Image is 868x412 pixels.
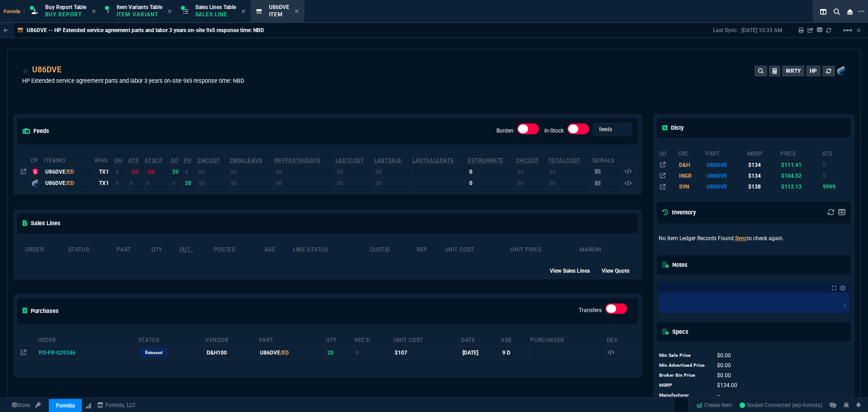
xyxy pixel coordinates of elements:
h5: feeds [23,127,49,135]
th: Rec'd [354,333,393,346]
nx-icon: Search [830,6,844,17]
td: $0 [548,166,592,177]
nx-icon: Close Workbench [844,6,856,17]
td: MSRP [659,380,708,390]
p: Item Variant [117,11,162,18]
tr: HP 3Y PREMIUM ONSITE NB [659,170,849,181]
span: /ED [66,180,74,186]
nx-icon: Open In Opposite Panel [21,350,26,356]
a: msbcCompanyName [94,401,138,409]
h5: Sales Lines [23,219,61,227]
th: CustId [370,242,417,255]
td: $0 [548,177,592,189]
label: Transfers [579,307,602,313]
tr: 3y Premium Onsite NB [659,159,849,170]
abbr: The last SO Inv price. No time limit. (ignore zeros) [374,157,402,164]
tr: undefined [659,390,766,400]
td: 0 [170,177,183,189]
abbr: Total Cost of Units on Hand [548,157,580,164]
nx-fornida-value: PO-FR-029346 [39,349,136,357]
div: In-Stock [567,123,589,138]
td: 0 [354,346,393,359]
h5: Disty [662,123,684,132]
td: U86DVE [705,159,747,170]
td: U86DVE [705,181,747,192]
th: msrp [747,147,780,159]
tr: undefined [659,350,766,360]
th: Unit Price [510,242,579,255]
th: ats [821,147,849,159]
th: Unit Cost [393,333,461,346]
p: U86DVE -- HP Extended service agreement parts and labor 3 years on-site 9x5 response time: NBD [27,27,264,34]
td: 0 [821,170,849,181]
span: -- [717,392,720,398]
th: part [705,147,747,159]
td: TX1 [94,177,114,189]
th: Order [25,242,67,255]
th: Qty [325,333,354,346]
p: Item [269,11,289,18]
th: Posted [213,242,264,255]
span: Socket Connected (erp-fornida) [740,402,822,408]
div: U86DVE [32,64,61,76]
td: 0 [114,166,128,177]
th: Margin [579,242,630,255]
td: 0 [467,177,515,189]
p: HP Extended service agreement parts and labor 3 years on-site 9x5 response time: NBD [22,76,244,85]
td: 0 [467,166,515,177]
nx-icon: Open In Opposite Panel [21,169,26,175]
td: 20 [170,166,183,177]
th: Dev [606,333,636,346]
div: Add to Watchlist [22,64,28,76]
td: $107 [393,346,461,359]
td: Min Advertised Price [659,360,708,370]
th: QTY [151,242,179,255]
h5: Specs [662,327,689,336]
label: Burden [496,128,514,134]
nx-icon: Close Tab [241,8,245,15]
abbr: The last purchase cost from PO Order [335,157,364,164]
span: /ED [280,350,289,356]
th: Part [259,333,325,346]
abbr: Total sales within a 30 day window based on last time there was inventory [468,157,504,164]
a: Global State [9,401,33,409]
nx-icon: Close Tab [168,8,172,15]
th: ItemNo [43,153,94,166]
th: Status [138,333,205,346]
td: 9999 [821,181,849,192]
td: $0 [197,166,229,177]
th: Unit Cost [444,242,510,255]
div: U86DVE [45,179,92,187]
td: 9 D [500,346,530,359]
th: price [780,147,821,159]
abbr: Total units in inventory => minus on SO => plus on PO [128,157,139,164]
abbr: Avg Sale from SO invoices for 2 months [230,157,263,164]
td: Broker Bin Price [659,370,708,380]
th: Vendor [205,333,259,346]
abbr: The date of the last SO Inv price. No time limit. (ignore zeros) [412,157,454,164]
td: 20 [184,177,197,189]
abbr: Total units in inventory. [114,157,123,164]
span: 0 [717,362,731,369]
th: Line Status [292,242,369,255]
span: 0 [717,352,731,359]
td: $134 [747,170,780,181]
p: Released [145,349,162,356]
td: 0 [184,166,197,177]
span: /ED [66,169,74,175]
nx-icon: Open New Tab [858,7,864,16]
a: Sync [735,235,747,242]
td: SYN [678,181,705,192]
td: $104.52 [780,170,821,181]
div: U86DVE [45,168,92,176]
th: WHS [94,153,114,166]
div: View Quote [602,266,637,275]
abbr: Outstanding (To Ship) [179,246,193,253]
a: 8m9Wqn70JjMD0ckJAABE [740,401,822,409]
a: Create Item [693,398,736,412]
button: HP [806,66,821,76]
td: $0 [229,166,274,177]
h5: Inventory [662,208,696,217]
h5: Notes [662,260,688,269]
td: 0 [114,177,128,189]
